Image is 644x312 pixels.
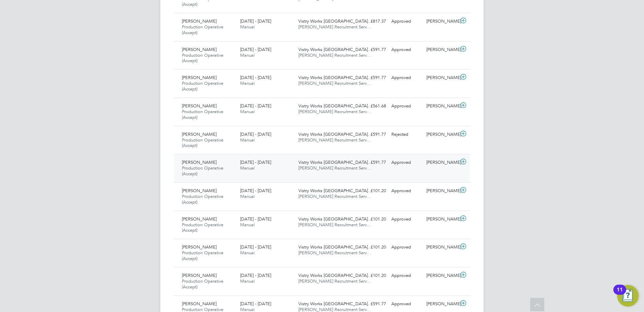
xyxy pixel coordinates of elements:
span: Production Operative (Accept) [182,250,223,261]
div: [PERSON_NAME] [424,298,459,310]
span: [DATE] - [DATE] [240,188,271,193]
span: [PERSON_NAME] Recruitment Serv… [298,109,371,114]
span: [PERSON_NAME] [182,188,217,193]
div: [PERSON_NAME] [424,44,459,55]
div: [PERSON_NAME] [424,270,459,281]
span: [PERSON_NAME] Recruitment Serv… [298,193,371,199]
span: Vistry Works [GEOGRAPHIC_DATA]… [298,216,372,222]
span: Vistry Works [GEOGRAPHIC_DATA]… [298,159,372,165]
span: Manual [240,109,255,114]
div: Approved [389,16,424,27]
div: £591.77 [354,298,389,310]
div: Approved [389,44,424,55]
span: [PERSON_NAME] Recruitment Serv… [298,165,371,171]
div: Approved [389,157,424,168]
span: [DATE] - [DATE] [240,75,271,80]
span: [PERSON_NAME] Recruitment Serv… [298,137,371,143]
div: Approved [389,242,424,253]
span: Vistry Works [GEOGRAPHIC_DATA]… [298,188,372,193]
div: £591.77 [354,157,389,168]
span: [DATE] - [DATE] [240,18,271,24]
span: Production Operative (Accept) [182,165,223,177]
span: Vistry Works [GEOGRAPHIC_DATA]… [298,244,372,250]
div: Approved [389,185,424,197]
div: Approved [389,214,424,225]
span: [PERSON_NAME] [182,131,217,137]
span: Manual [240,278,255,284]
div: £561.68 [354,101,389,112]
span: Manual [240,193,255,199]
div: £817.37 [354,16,389,27]
span: [PERSON_NAME] [182,75,217,80]
div: [PERSON_NAME] [424,16,459,27]
span: Manual [240,222,255,228]
span: [PERSON_NAME] Recruitment Serv… [298,80,371,86]
span: [PERSON_NAME] [182,301,217,307]
div: 11 [617,290,623,298]
span: Production Operative (Accept) [182,80,223,92]
div: [PERSON_NAME] [424,72,459,83]
span: Vistry Works [GEOGRAPHIC_DATA]… [298,47,372,52]
span: [DATE] - [DATE] [240,47,271,52]
span: [DATE] - [DATE] [240,244,271,250]
div: £101.20 [354,185,389,197]
span: Production Operative (Accept) [182,193,223,205]
div: £101.20 [354,270,389,281]
span: Vistry Works [GEOGRAPHIC_DATA]… [298,75,372,80]
span: [PERSON_NAME] [182,272,217,278]
div: [PERSON_NAME] [424,242,459,253]
span: [PERSON_NAME] Recruitment Serv… [298,222,371,228]
span: Production Operative (Accept) [182,109,223,120]
span: [PERSON_NAME] Recruitment Serv… [298,52,371,58]
div: [PERSON_NAME] [424,214,459,225]
span: [DATE] - [DATE] [240,301,271,307]
span: [DATE] - [DATE] [240,103,271,109]
span: [PERSON_NAME] [182,18,217,24]
span: [PERSON_NAME] [182,216,217,222]
span: [DATE] - [DATE] [240,216,271,222]
span: [PERSON_NAME] [182,47,217,52]
span: Manual [240,250,255,256]
span: Vistry Works [GEOGRAPHIC_DATA]… [298,131,372,137]
span: Production Operative (Accept) [182,24,223,35]
div: [PERSON_NAME] [424,129,459,140]
span: Production Operative (Accept) [182,278,223,290]
span: [PERSON_NAME] Recruitment Serv… [298,278,371,284]
span: [PERSON_NAME] [182,103,217,109]
span: [PERSON_NAME] Recruitment Serv… [298,24,371,30]
div: Approved [389,298,424,310]
span: [DATE] - [DATE] [240,159,271,165]
span: [PERSON_NAME] Recruitment Serv… [298,250,371,256]
div: £591.77 [354,72,389,83]
span: [DATE] - [DATE] [240,272,271,278]
div: £591.77 [354,129,389,140]
span: Manual [240,24,255,30]
span: Production Operative (Accept) [182,52,223,64]
div: [PERSON_NAME] [424,101,459,112]
span: Manual [240,80,255,86]
div: Approved [389,101,424,112]
span: Manual [240,165,255,171]
span: Manual [240,52,255,58]
span: [PERSON_NAME] [182,244,217,250]
span: Vistry Works [GEOGRAPHIC_DATA]… [298,18,372,24]
button: Open Resource Center, 11 new notifications [617,285,639,307]
div: £591.77 [354,44,389,55]
div: Rejected [389,129,424,140]
div: £101.20 [354,214,389,225]
span: Vistry Works [GEOGRAPHIC_DATA]… [298,103,372,109]
span: Manual [240,137,255,143]
span: Vistry Works [GEOGRAPHIC_DATA]… [298,301,372,307]
span: Vistry Works [GEOGRAPHIC_DATA]… [298,272,372,278]
div: £101.20 [354,242,389,253]
span: [PERSON_NAME] [182,159,217,165]
span: Production Operative (Accept) [182,222,223,233]
div: [PERSON_NAME] [424,157,459,168]
span: [DATE] - [DATE] [240,131,271,137]
span: Production Operative (Accept) [182,137,223,149]
div: Approved [389,72,424,83]
div: Approved [389,270,424,281]
div: [PERSON_NAME] [424,185,459,197]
